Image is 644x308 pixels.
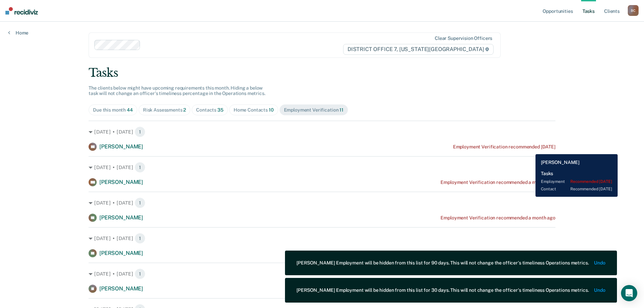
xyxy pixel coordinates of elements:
span: 1 [135,268,145,279]
div: Employment Verification [284,107,343,113]
span: 2 [183,107,186,113]
div: Employment Verification recommended a month ago [440,215,555,221]
span: DISTRICT OFFICE 7, [US_STATE][GEOGRAPHIC_DATA] [343,44,494,55]
span: 10 [269,107,274,113]
a: Home [8,30,28,36]
div: [PERSON_NAME] Employment will be hidden from this list for 90 days. This will not change the offi... [296,260,589,266]
span: 44 [127,107,133,113]
div: Risk Assessments [143,107,186,113]
div: [DATE] • [DATE] [89,233,555,244]
div: Clear supervision officers [435,35,492,41]
div: Contacts [196,107,223,113]
img: Recidiviz [5,7,38,15]
button: Undo [594,260,605,266]
span: [PERSON_NAME] [99,143,143,150]
div: [DATE] • [DATE] [89,197,555,208]
div: Due this month [93,107,133,113]
span: 35 [217,107,223,113]
div: Home Contacts [234,107,274,113]
div: Employment Verification recommended a month ago [440,180,555,185]
div: Employment Verification recommended [DATE] [453,144,555,150]
span: [PERSON_NAME] [99,214,143,221]
div: [DATE] • [DATE] [89,126,555,137]
span: 1 [135,197,145,208]
div: [DATE] • [DATE] [89,268,555,279]
div: Tasks [89,66,555,80]
div: Open Intercom Messenger [621,285,637,301]
span: 1 [135,162,145,173]
span: [PERSON_NAME] [99,285,143,292]
button: Undo [594,287,605,293]
span: 1 [135,233,145,244]
span: 11 [339,107,343,113]
div: [DATE] • [DATE] [89,162,555,173]
div: B C [628,5,639,16]
div: [PERSON_NAME] Employment will be hidden from this list for 30 days. This will not change the offi... [296,287,589,293]
span: [PERSON_NAME] [99,179,143,185]
span: [PERSON_NAME] [99,250,143,256]
span: 1 [135,126,145,137]
span: The clients below might have upcoming requirements this month. Hiding a below task will not chang... [89,85,265,96]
